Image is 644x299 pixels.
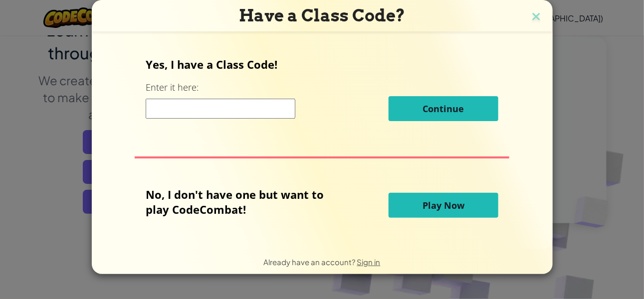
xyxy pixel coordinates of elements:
[423,199,464,211] span: Play Now
[389,193,498,218] button: Play Now
[146,57,498,72] p: Yes, I have a Class Code!
[357,257,381,267] a: Sign in
[146,187,339,217] p: No, I don't have one but want to play CodeCombat!
[530,10,543,25] img: close icon
[239,5,405,25] span: Have a Class Code?
[146,81,199,94] label: Enter it here:
[423,103,464,115] span: Continue
[264,257,357,267] span: Already have an account?
[389,96,498,121] button: Continue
